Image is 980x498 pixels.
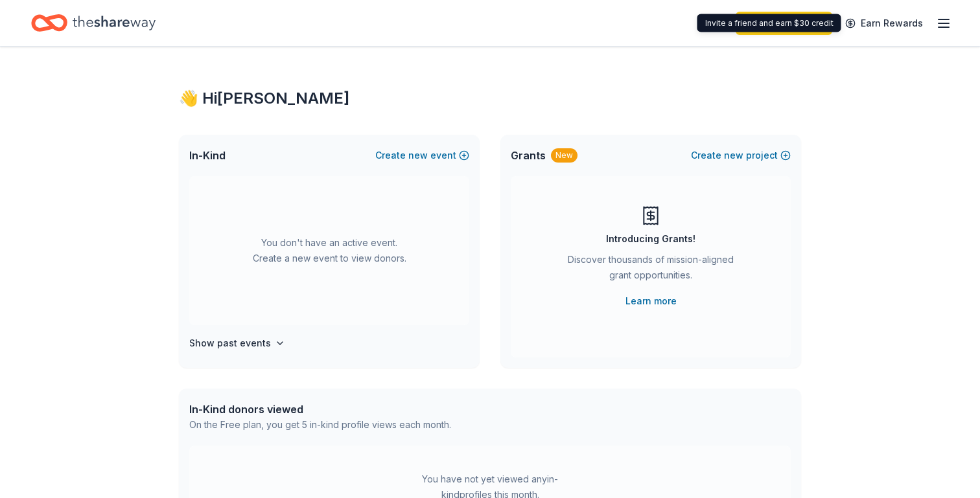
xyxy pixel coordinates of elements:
[408,148,428,163] span: new
[697,14,841,32] div: Invite a friend and earn $30 credit
[375,148,469,163] button: Createnewevent
[606,231,695,247] div: Introducing Grants!
[736,12,832,35] a: Start free trial
[625,293,677,309] a: Learn more
[511,148,546,163] span: Grants
[189,402,451,417] div: In-Kind donors viewed
[551,148,577,163] div: New
[837,12,931,35] a: Earn Rewards
[189,417,451,433] div: On the Free plan, you get 5 in-kind profile views each month.
[179,88,801,109] div: 👋 Hi [PERSON_NAME]
[189,335,271,351] h4: Show past events
[31,8,156,38] a: Home
[691,148,791,163] button: Createnewproject
[563,252,739,288] div: Discover thousands of mission-aligned grant opportunities.
[724,148,743,163] span: new
[189,148,226,163] span: In-Kind
[189,335,285,351] button: Show past events
[189,176,469,325] div: You don't have an active event. Create a new event to view donors.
